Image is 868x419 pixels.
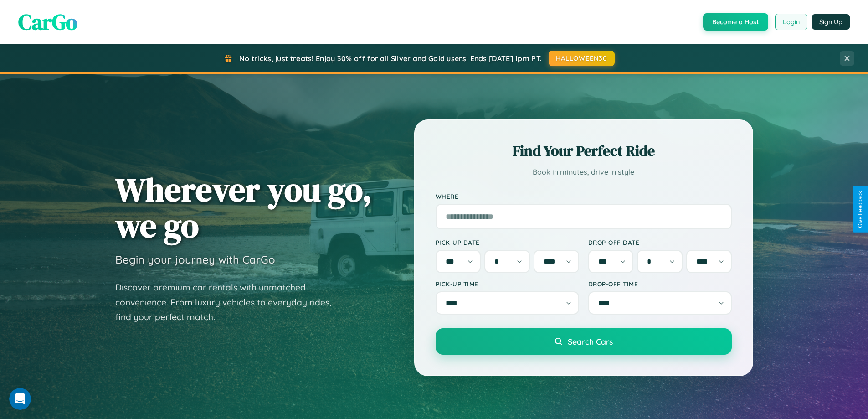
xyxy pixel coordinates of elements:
[115,280,343,325] p: Discover premium car rentals with unmatched convenience. From luxury vehicles to everyday rides, ...
[18,7,77,37] span: CarGo
[239,54,542,63] span: No tricks, just treats! Enjoy 30% off for all Silver and Gold users! Ends [DATE] 1pm PT.
[436,238,579,246] label: Pick-up Date
[568,336,613,347] span: Search Cars
[703,13,768,31] button: Become a Host
[549,51,615,66] button: HALLOWEEN30
[436,280,579,288] label: Pick-up Time
[436,141,732,161] h2: Find Your Perfect Ride
[857,191,863,228] div: Give Feedback
[588,280,732,288] label: Drop-off Time
[9,388,31,410] iframe: Intercom live chat
[436,328,732,355] button: Search Cars
[115,253,275,266] h3: Begin your journey with CarGo
[436,166,732,179] p: Book in minutes, drive in style
[588,238,732,246] label: Drop-off Date
[812,14,850,30] button: Sign Up
[436,192,732,200] label: Where
[115,171,372,243] h1: Wherever you go, we go
[775,14,807,30] button: Login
